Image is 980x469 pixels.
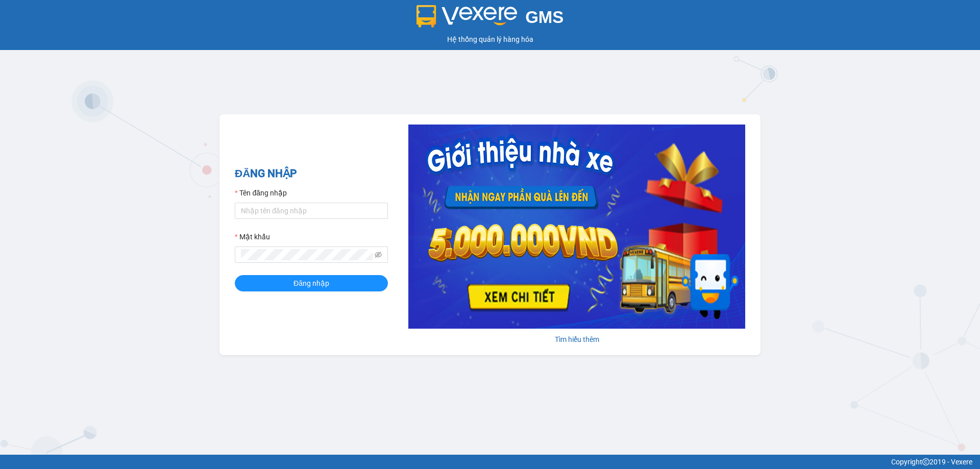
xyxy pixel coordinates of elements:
span: copyright [922,458,929,465]
img: banner-0 [408,125,745,329]
a: GMS [416,15,564,23]
input: Mật khẩu [241,249,373,260]
button: Đăng nhập [235,275,388,291]
img: logo 2 [416,5,518,28]
span: GMS [525,8,563,27]
label: Tên đăng nhập [235,187,287,199]
input: Tên đăng nhập [235,203,388,219]
div: Tìm hiểu thêm [408,334,745,345]
div: Hệ thống quản lý hàng hóa [3,34,977,45]
label: Mật khẩu [235,231,270,242]
span: Đăng nhập [293,278,329,289]
span: eye-invisible [375,251,382,258]
h2: ĐĂNG NHẬP [235,165,388,182]
div: Copyright 2019 - Vexere [8,456,972,467]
